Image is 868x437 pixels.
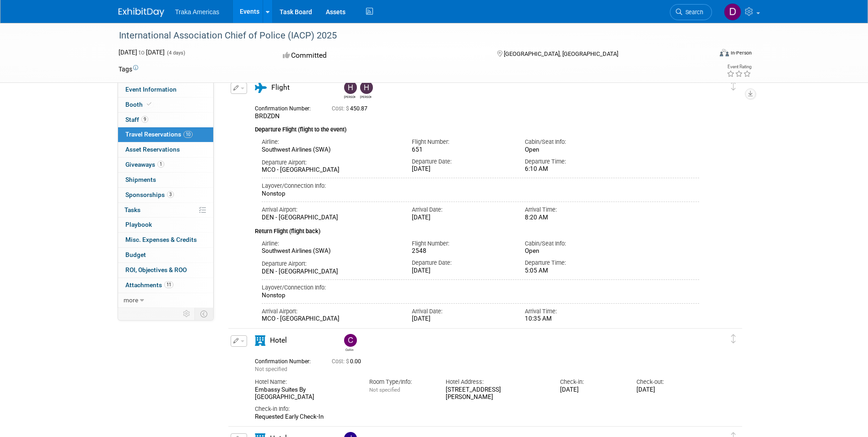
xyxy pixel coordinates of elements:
[270,336,287,344] span: Hotel
[412,206,511,214] div: Arrival Date:
[118,173,213,187] a: Shipments
[332,358,365,365] span: 0.00
[525,307,624,316] div: Arrival Time:
[636,378,699,386] div: Check-out:
[344,347,356,352] div: Collin Sharp
[262,214,399,222] div: DEN - [GEOGRAPHIC_DATA]
[118,158,213,172] a: Giveaways1
[682,9,703,16] span: Search
[525,214,624,222] div: 8:20 AM
[332,105,350,112] span: Cost: $
[118,233,213,247] a: Misc. Expenses & Credits
[183,131,193,138] span: 10
[560,386,623,394] div: [DATE]
[118,218,213,232] a: Playbook
[262,206,399,214] div: Arrival Airport:
[670,4,712,20] a: Search
[147,102,151,107] i: Booth reservation complete
[125,281,173,289] span: Attachments
[262,138,399,146] div: Airline:
[412,138,511,146] div: Flight Number:
[125,236,197,243] span: Misc. Expenses & Credits
[157,161,164,168] span: 1
[412,240,511,248] div: Flight Number:
[119,8,164,17] img: ExhibitDay
[137,49,146,56] span: to
[525,267,624,275] div: 5:05 AM
[262,247,399,255] div: Southwest Airlines (SWA)
[369,378,432,386] div: Room Type/Info:
[125,161,164,168] span: Giveaways
[118,142,213,157] a: Asset Reservations
[358,81,374,99] div: Heather Fraser
[525,206,624,214] div: Arrival Time:
[560,378,623,386] div: Check-in:
[125,131,193,138] span: Travel Reservations
[332,105,371,112] span: 450.87
[525,138,624,146] div: Cabin/Seat Info:
[118,248,213,262] a: Budget
[118,263,213,278] a: ROI, Objectives & ROO
[255,82,267,93] i: Flight
[525,247,624,255] div: Open
[504,50,618,57] span: [GEOGRAPHIC_DATA], [GEOGRAPHIC_DATA]
[412,307,511,316] div: Arrival Date:
[412,165,511,173] div: [DATE]
[262,182,700,190] div: Layover/Connection Info:
[525,240,624,248] div: Cabin/Seat Info:
[255,355,318,365] div: Confirmation Number:
[255,413,700,421] div: Requested Early Check-In
[360,94,372,99] div: Heather Fraser
[342,81,358,99] div: Heather Fraser
[124,206,140,213] span: Tasks
[119,65,138,74] td: Tags
[412,214,511,222] div: [DATE]
[118,82,213,97] a: Event Information
[255,386,356,402] div: Embassy Suites By [GEOGRAPHIC_DATA]
[255,335,265,346] i: Hotel
[164,281,173,288] span: 11
[525,165,624,173] div: 6:10 AM
[118,188,213,202] a: Sponsorships3
[724,3,741,21] img: Dorothy Pecoraro
[412,315,511,323] div: [DATE]
[255,378,356,386] div: Hotel Name:
[125,146,180,153] span: Asset Reservations
[344,81,357,94] img: Heather Fraser
[255,405,700,413] div: Check-in Info:
[118,278,213,293] a: Attachments11
[344,334,357,347] img: Collin Sharp
[125,101,153,108] span: Booth
[141,116,148,123] span: 9
[525,315,624,323] div: 10:35 AM
[412,158,511,166] div: Departure Date:
[125,221,152,228] span: Playbook
[118,98,213,112] a: Booth
[658,48,752,61] div: Event Format
[332,358,350,365] span: Cost: $
[166,50,185,56] span: (4 days)
[636,386,699,394] div: [DATE]
[730,49,752,56] div: In-Person
[125,266,187,273] span: ROI, Objectives & ROO
[255,112,280,120] span: BRDZDN
[262,146,399,154] div: Southwest Airlines (SWA)
[412,267,511,275] div: [DATE]
[118,113,213,127] a: Staff9
[118,127,213,142] a: Travel Reservations10
[525,158,624,166] div: Departure Time:
[525,259,624,267] div: Departure Time:
[525,146,624,153] div: Open
[125,116,148,123] span: Staff
[446,386,546,402] div: [STREET_ADDRESS][PERSON_NAME]
[125,86,177,93] span: Event Information
[271,83,290,92] span: Flight
[255,222,700,236] div: Return Flight (flight back)
[262,166,399,174] div: MCO - [GEOGRAPHIC_DATA]
[262,315,399,323] div: MCO - [GEOGRAPHIC_DATA]
[280,48,482,64] div: Committed
[179,308,195,320] td: Personalize Event Tab Strip
[262,240,399,248] div: Airline:
[125,176,156,183] span: Shipments
[342,334,358,352] div: Collin Sharp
